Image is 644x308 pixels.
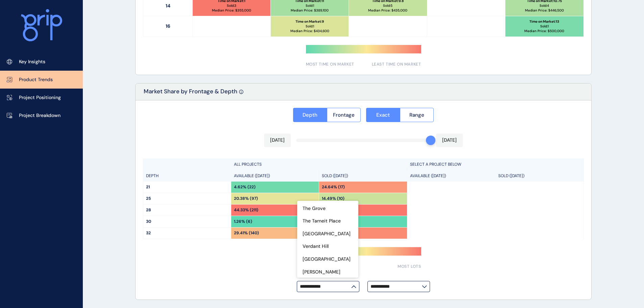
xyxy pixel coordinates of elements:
span: Frontage [333,112,355,118]
p: Median Price: $ 446,500 [525,8,564,13]
p: Median Price: $ 355,000 [212,8,251,13]
p: Sold: 1 [306,3,314,8]
p: 28 [146,207,228,213]
p: Sold: 4 [540,3,549,8]
p: ALL PROJECTS [234,162,262,167]
p: 20.38% (97) [234,196,258,202]
span: MOST TIME ON MARKET [306,62,354,67]
button: Range [400,108,434,122]
p: Time on Market : 13 [529,19,559,24]
span: LEAST TIME ON MARKET [372,62,421,67]
p: [DATE] [270,137,285,144]
span: Exact [376,112,390,118]
p: SOLD ([DATE]) [322,173,348,179]
p: [GEOGRAPHIC_DATA] [303,256,351,263]
p: Verdant Hill [303,243,329,250]
p: [PERSON_NAME] [303,269,340,276]
p: [DATE] [442,137,457,144]
p: 1.26% (6) [234,219,252,224]
p: 21 [146,184,228,190]
p: 14.49% (10) [322,196,344,202]
p: Median Price: $ 500,000 [524,29,564,33]
p: Key Insights [19,58,45,65]
p: Sold: 1 [540,24,549,29]
p: 25 [146,196,228,202]
p: [GEOGRAPHIC_DATA] [303,231,351,237]
p: SELECT A PROJECT BELOW [410,162,461,167]
p: Median Price: $ 434,600 [290,29,329,33]
p: 30 [146,219,228,224]
p: AVAILABLE ([DATE]) [234,173,270,179]
p: Market Share by Frontage & Depth [144,88,237,100]
p: DEPTH [146,173,159,179]
p: 16 [143,16,193,37]
p: 44.33% (211) [234,207,258,213]
span: MOST LOTS [398,264,421,269]
p: Sold: 3 [227,3,236,8]
p: Project Positioning [19,94,61,101]
p: Sold: 1 [306,24,314,29]
button: Depth [293,108,327,122]
button: Exact [366,108,400,122]
p: SOLD ([DATE]) [498,173,524,179]
span: Range [409,112,424,118]
p: 32 [146,230,228,236]
p: AVAILABLE ([DATE]) [410,173,446,179]
span: Depth [303,112,317,118]
p: 29.41% (140) [234,230,259,236]
p: The Tarneit Place [303,218,341,224]
p: The Grove [303,205,326,212]
button: Frontage [327,108,361,122]
p: Sold: 5 [383,3,392,8]
p: Project Breakdown [19,112,61,119]
p: Time on Market : 9 [295,19,324,24]
p: Median Price: $ 389,100 [291,8,329,13]
p: Product Trends [19,76,53,83]
p: 4.62% (22) [234,184,256,190]
p: Median Price: $ 435,000 [368,8,407,13]
p: 24.64% (17) [322,184,345,190]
